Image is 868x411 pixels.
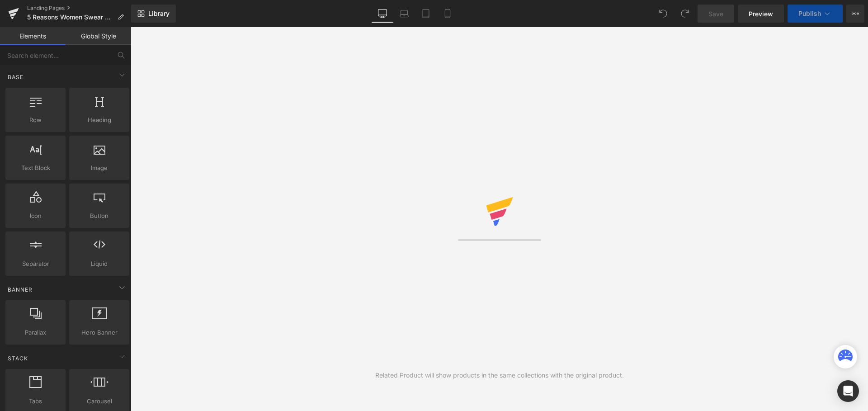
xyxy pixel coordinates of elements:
span: Library [148,9,170,18]
span: Row [8,115,63,125]
span: Preview [749,9,773,19]
span: Icon [8,211,63,221]
a: Landing Pages [27,5,131,12]
span: 5 Reasons Women Swear by Hormone Harmony™ [27,14,114,21]
span: Stack [7,354,29,363]
a: Preview [738,5,784,23]
span: Parallax [8,328,63,337]
span: Carousel [72,397,127,406]
span: Publish [798,10,821,17]
span: Button [72,211,127,221]
a: Desktop [372,5,393,23]
a: Tablet [415,5,437,23]
span: Save [708,9,723,19]
span: Heading [72,115,127,125]
span: Separator [8,259,63,269]
span: Tabs [8,397,63,406]
span: Base [7,73,24,81]
a: Mobile [437,5,458,23]
a: Laptop [393,5,415,23]
button: Undo [654,5,672,23]
span: Hero Banner [72,328,127,337]
button: More [846,5,864,23]
button: Publish [788,5,843,23]
span: Banner [7,285,33,294]
span: Image [72,163,127,173]
span: Liquid [72,259,127,269]
a: New Library [131,5,176,23]
a: Global Style [66,27,131,45]
span: Text Block [8,163,63,173]
button: Redo [676,5,694,23]
div: Open Intercom Messenger [837,380,859,402]
div: Related Product will show products in the same collections with the original product. [375,370,624,380]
